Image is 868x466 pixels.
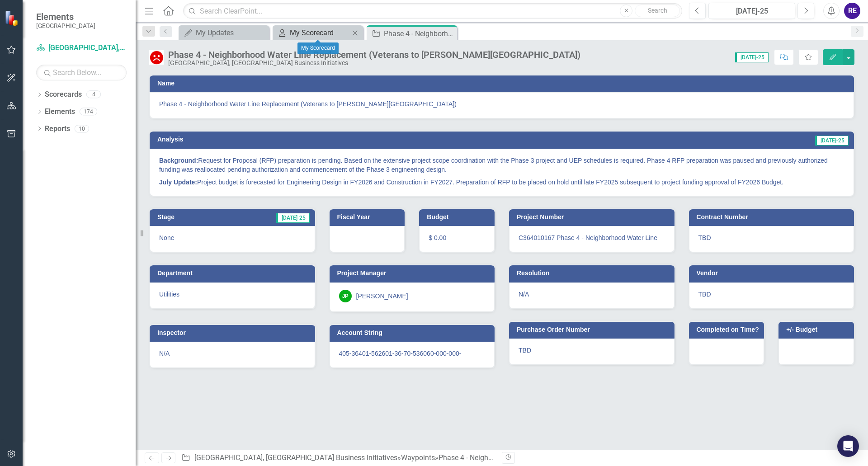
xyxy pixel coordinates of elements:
span: TBD [698,291,711,298]
div: Open Intercom Messenger [837,435,859,457]
span: N/A [519,291,529,298]
div: 174 [80,108,97,116]
span: [DATE]-25 [276,213,310,223]
h3: Budget [427,214,490,221]
span: TBD [698,234,711,241]
h3: Contract Number [697,214,850,221]
h3: Resolution [517,270,670,277]
span: Elements [36,11,95,22]
h3: Inspector [157,329,311,336]
div: JP [339,290,352,302]
div: [GEOGRAPHIC_DATA], [GEOGRAPHIC_DATA] Business Initiatives [168,60,580,66]
strong: Background: [159,157,198,164]
span: None [159,234,174,241]
div: Phase 4 - Neighborhood Water Line Replacement (Veterans to [PERSON_NAME][GEOGRAPHIC_DATA]) [384,28,455,39]
div: My Scorecard [290,27,349,38]
span: N/A [159,350,170,357]
h3: Name [157,80,849,87]
h3: Completed on Time? [697,326,760,333]
h3: Fiscal Year [337,214,401,221]
div: Phase 4 - Neighborhood Water Line Replacement (Veterans to [PERSON_NAME][GEOGRAPHIC_DATA]) [439,453,761,462]
div: 10 [75,125,89,132]
button: Search [635,5,680,17]
h3: Purchase Order Number [517,326,670,333]
span: C364010167 Phase 4 - Neighborhood Water Line [519,234,657,241]
img: Not Started [149,50,164,65]
div: » » [181,453,495,463]
h3: Account String [337,329,491,336]
h3: Vendor [697,270,850,277]
h3: Project Manager [337,270,491,277]
h3: Department [157,270,311,277]
h3: Project Number [517,214,670,221]
div: 4 [86,91,101,99]
input: Search Below... [36,65,127,80]
div: [PERSON_NAME] [356,292,408,301]
div: My Scorecard [297,42,339,54]
span: Search [648,7,667,14]
a: Elements [45,107,75,117]
span: $ 0.00 [429,234,446,241]
div: My Updates [196,27,267,38]
h3: Analysis [157,136,456,143]
h3: +/- Budget [786,326,849,333]
a: [GEOGRAPHIC_DATA], [GEOGRAPHIC_DATA] Business Initiatives [36,43,127,53]
span: [DATE]-25 [815,136,849,146]
a: Waypoints [401,453,435,462]
input: Search ClearPoint... [183,3,682,19]
button: RE [844,3,860,19]
div: Phase 4 - Neighborhood Water Line Replacement (Veterans to [PERSON_NAME][GEOGRAPHIC_DATA]) [168,50,580,60]
span: Phase 4 - Neighborhood Water Line Replacement (Veterans to [PERSON_NAME][GEOGRAPHIC_DATA]) [159,99,844,108]
button: [DATE]-25 [708,3,795,19]
strong: July Update: [159,179,197,186]
h3: Stage [157,214,208,221]
div: [DATE]-25 [712,6,792,17]
img: ClearPoint Strategy [5,10,20,26]
a: My Scorecard [275,27,349,38]
a: [GEOGRAPHIC_DATA], [GEOGRAPHIC_DATA] Business Initiatives [194,453,397,462]
p: Request for Proposal (RFP) preparation is pending. Based on the extensive project scope coordinat... [159,156,844,176]
span: TBD [519,347,531,354]
small: [GEOGRAPHIC_DATA] [36,22,95,29]
span: Utilities [159,291,179,298]
span: [DATE]-25 [735,52,769,62]
a: Reports [45,124,70,134]
a: My Updates [181,27,267,38]
p: Project budget is forecasted for Engineering Design in FY2026 and Construction in FY2027. Prepara... [159,176,844,187]
span: 405-36401-562601-36-70-536060-000-000- [339,350,462,357]
a: Scorecards [45,89,82,100]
